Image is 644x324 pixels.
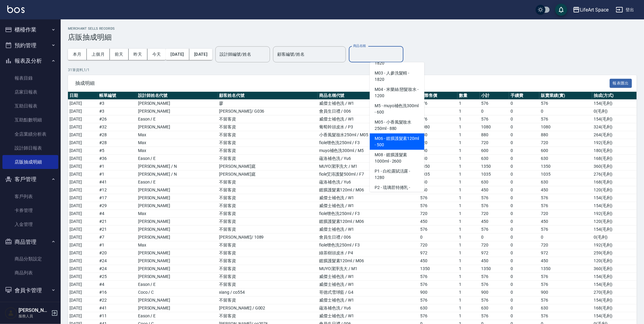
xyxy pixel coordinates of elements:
td: 不留客資 [218,186,318,194]
td: # 28 [98,139,137,147]
td: 1080 [480,123,509,131]
td: 鍍膜護髮素120ml / M06 [318,218,419,226]
td: 葡萄幹頭皮水 / P3 [318,123,419,131]
td: [PERSON_NAME]/ G036 [218,107,318,115]
button: 本月 [68,49,87,60]
td: 0 [509,226,540,233]
td: 1 [457,218,480,226]
td: 154 ( 毛利 ) [592,194,637,202]
td: [DATE] [68,100,98,107]
td: 1 [457,131,480,139]
td: [DATE] [68,178,98,186]
td: [PERSON_NAME]庭 [218,163,318,170]
td: 576 [480,115,509,123]
td: 324 ( 毛利 ) [592,123,637,131]
span: 抽成明細 [75,80,610,86]
td: 1350 [480,163,509,170]
td: 0 [509,131,540,139]
td: 154 ( 毛利 ) [592,202,637,210]
span: M05 - 小香風髮妝水250ml - 880 [370,117,424,134]
span: P1 - 白松露賦活露 - 1280 [370,166,424,183]
a: 商品分類設定 [2,252,58,266]
td: 不留客資 [218,131,318,139]
th: 設計師姓名代號 [137,92,218,100]
td: 蘊洛補色洗 / Yu6 [318,155,419,163]
td: 1080 [419,123,458,131]
td: 不留客資 [218,210,318,218]
td: # 24 [98,257,137,265]
td: # 5 [98,147,137,155]
td: 0 [480,107,509,115]
td: 972 [539,249,592,257]
td: Eason / E [137,178,218,186]
td: 450 [539,218,592,226]
button: 上個月 [87,49,110,60]
th: 手續費 [509,92,540,100]
img: Person [5,307,17,319]
a: 店販抽成明細 [2,155,58,169]
td: 576 [480,100,509,107]
a: 店家日報表 [2,85,58,99]
a: 卡券管理 [2,203,58,217]
td: [PERSON_NAME] [137,226,218,233]
td: 1 [457,170,480,178]
td: 0 [509,163,540,170]
td: 154 ( 毛利 ) [592,226,637,233]
td: 720 [539,139,592,147]
td: 1 [457,249,480,257]
td: [DATE] [68,265,98,273]
td: MUYO潔淨洗大 / M1 [318,163,419,170]
td: 1350 [419,163,458,170]
td: 192 ( 毛利 ) [592,241,637,249]
td: 1 [457,123,480,131]
h3: 店販抽成明細 [68,33,637,41]
td: 不留客資 [218,194,318,202]
td: 450 [539,257,592,265]
td: [DATE] [68,202,98,210]
td: # 24 [98,265,137,273]
label: 商品名稱 [353,44,366,48]
td: 不留客資 [218,265,318,273]
td: 會員生日禮 / 006 [318,233,419,241]
button: 昨天 [129,49,147,60]
td: 154 ( 毛利 ) [592,100,637,107]
td: 不留客資 [218,241,318,249]
td: 0 [539,233,592,241]
td: 720 [480,210,509,218]
td: [DATE] [68,233,98,241]
td: 威傑士補色洗 / W1 [318,194,419,202]
td: 630 [539,178,592,186]
td: 576 [480,202,509,210]
td: 1 [457,241,480,249]
td: # 3 [98,100,137,107]
td: 威傑士補色洗 / W1 [318,226,419,233]
td: 1 [457,186,480,194]
td: [PERSON_NAME] [137,194,218,202]
td: 192 ( 毛利 ) [592,139,637,147]
th: 抽成(方式) [592,92,637,100]
td: 576 [539,100,592,107]
a: 設計師日報表 [2,141,58,155]
td: 1 [457,257,480,265]
button: save [555,4,567,16]
th: 數量 [457,92,480,100]
td: 1 [457,233,480,241]
td: muyo補色洗300ml / M5 [318,147,419,155]
a: 報表目錄 [2,71,58,85]
td: 120 ( 毛利 ) [592,186,637,194]
td: 0 [509,170,540,178]
td: 蘊洛補色洗 / Yu6 [318,178,419,186]
button: 櫃檯作業 [2,22,58,38]
button: 商品管理 [2,234,58,250]
td: 鍍膜護髮素120ml / M06 [318,257,419,265]
td: 154 ( 毛利 ) [592,115,637,123]
td: 0 [509,147,540,155]
td: [DATE] [68,131,98,139]
td: 450 [480,218,509,226]
td: # 17 [98,194,137,202]
td: 不留客資 [218,249,318,257]
td: fiole艾淂護髮500ml / F7 [318,170,419,178]
td: 0 [509,241,540,249]
td: 1 [457,107,480,115]
td: 不留客資 [218,226,318,233]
